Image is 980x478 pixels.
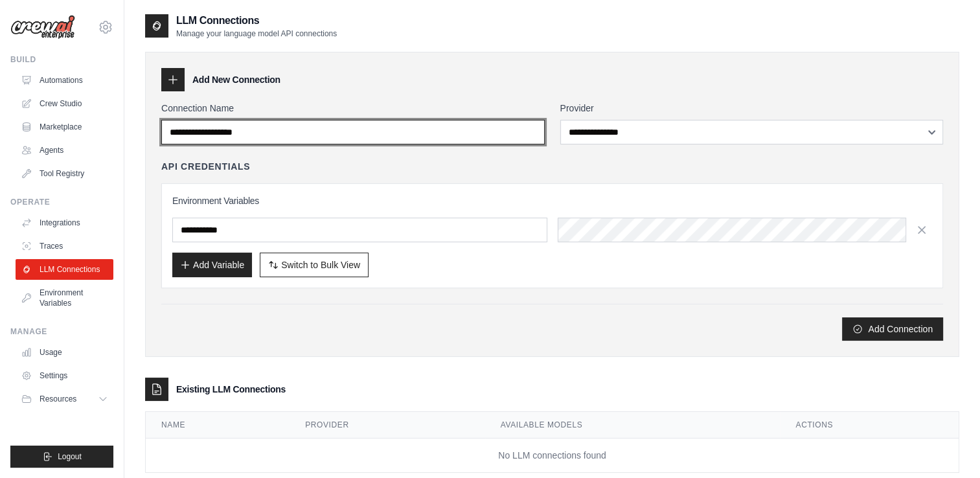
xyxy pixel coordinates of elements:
a: Environment Variables [16,282,113,313]
a: Automations [16,70,113,91]
div: Operate [10,197,113,207]
a: Usage [16,342,113,363]
th: Actions [780,412,959,438]
label: Provider [560,102,944,115]
button: Add Variable [172,253,252,277]
th: Provider [290,412,485,438]
button: Switch to Bulk View [260,253,369,277]
button: Logout [10,446,113,468]
a: Marketplace [16,117,113,137]
td: No LLM connections found [146,438,959,473]
h3: Add New Connection [192,73,280,86]
th: Name [146,412,290,438]
a: Agents [16,140,113,161]
h2: LLM Connections [176,13,337,28]
img: Logo [10,15,75,40]
div: Manage [10,326,113,337]
span: Switch to Bulk View [281,258,360,271]
button: Resources [16,389,113,409]
p: Manage your language model API connections [176,28,337,39]
a: Settings [16,365,113,386]
button: Add Connection [842,317,943,341]
label: Connection Name [161,102,545,115]
a: Traces [16,236,113,256]
a: Integrations [16,212,113,233]
span: Resources [40,394,76,404]
h3: Environment Variables [172,194,932,207]
th: Available Models [485,412,781,438]
a: LLM Connections [16,259,113,280]
a: Crew Studio [16,93,113,114]
div: Build [10,54,113,65]
span: Logout [58,451,82,462]
h4: API Credentials [161,160,250,173]
a: Tool Registry [16,163,113,184]
h3: Existing LLM Connections [176,383,286,396]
